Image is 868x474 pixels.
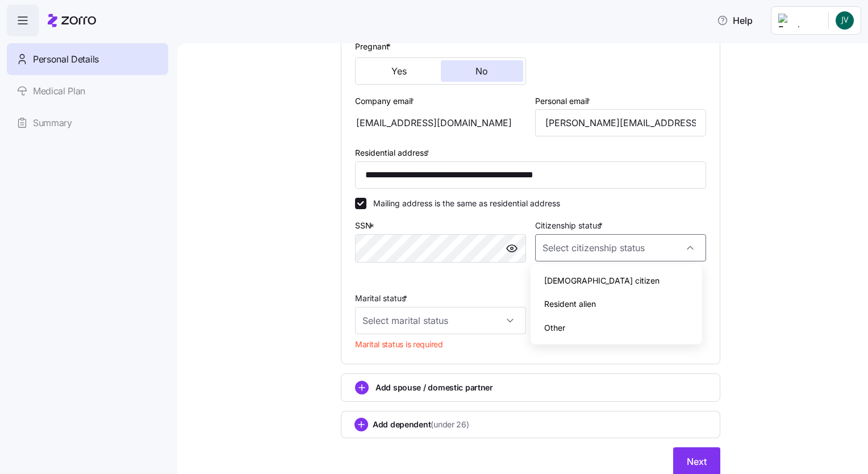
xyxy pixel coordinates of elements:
svg: add icon [354,418,368,431]
input: Select marital status [355,307,526,334]
img: ddcac9d0ff5608fd0eb10b2c44877fb7 [836,11,854,30]
label: Personal email [535,95,592,107]
label: Citizenship status [535,219,605,232]
label: Pregnant [355,40,393,53]
svg: add icon [355,381,369,394]
a: Summary [7,107,168,139]
input: Email [535,109,706,136]
span: Help [717,14,753,27]
span: Next [687,455,707,468]
span: Other [544,322,565,334]
span: Yes [391,66,407,76]
span: Resident alien [544,298,596,310]
label: Marital status [355,292,410,305]
span: (under 26) [431,419,469,430]
span: Personal Details [33,52,99,66]
span: No [475,66,488,76]
a: Medical Plan [7,75,168,107]
input: Select citizenship status [535,234,706,261]
label: SSN [355,219,377,232]
button: Help [708,9,762,32]
a: Personal Details [7,43,168,75]
span: Add spouse / domestic partner [375,382,493,393]
span: [DEMOGRAPHIC_DATA] citizen [544,275,660,287]
label: Company email [355,95,416,107]
span: Marital status is required [355,339,443,350]
span: Add dependent [373,419,469,430]
img: Employer logo [778,14,819,27]
label: Mailing address is the same as residential address [366,198,560,209]
label: Residential address [355,147,432,159]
